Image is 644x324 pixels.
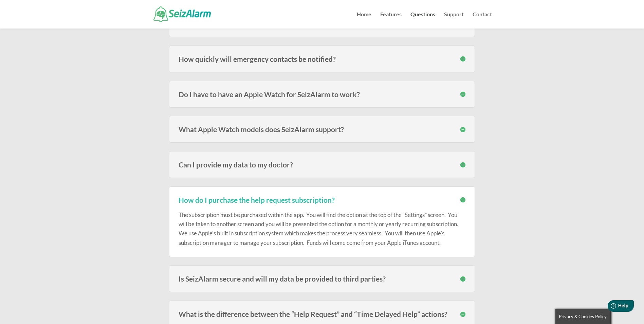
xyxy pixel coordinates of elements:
h3: How do I purchase the help request subscription? [179,196,465,203]
a: Support [444,12,464,29]
a: Features [380,12,402,29]
h3: Is SeizAlarm secure and will my data be provided to third parties? [179,275,465,282]
a: Questions [410,12,435,29]
img: SeizAlarm [153,6,211,22]
h3: Do I have to have an Apple Watch for SeizAlarm to work? [179,91,465,98]
a: Home [357,12,371,29]
h3: What is the difference between the “Help Request” and “Time Delayed Help” actions? [179,310,465,318]
iframe: Help widget launcher [584,298,637,317]
p: The subscription must be purchased within the app. You will find the option at the top of the “Se... [179,210,465,247]
span: Privacy & Cookies Policy [559,314,607,319]
h3: Can I provide my data to my doctor? [179,161,465,168]
h3: What Apple Watch models does SeizAlarm support? [179,126,465,133]
h3: How quickly will emergency contacts be notified? [179,55,465,62]
a: Contact [473,12,492,29]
